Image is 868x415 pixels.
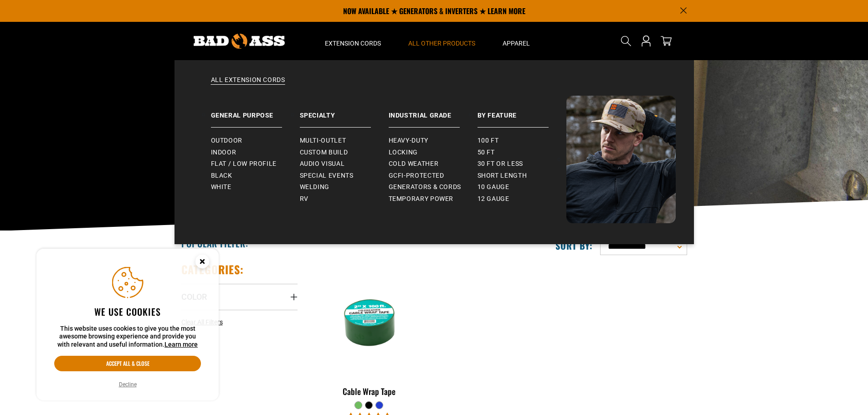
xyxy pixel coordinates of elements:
[311,262,427,401] a: Green Cable Wrap Tape
[164,341,198,348] a: Learn more
[389,158,478,170] a: Cold Weather
[211,96,300,128] a: General Purpose
[300,137,346,145] span: Multi-Outlet
[181,284,298,309] summary: Color
[478,137,499,145] span: 100 ft
[389,160,439,168] span: Cold Weather
[503,39,530,47] span: Apparel
[194,34,285,49] img: Bad Ass Extension Cords
[566,96,676,223] img: Bad Ass Extension Cords
[211,183,231,191] span: White
[478,158,566,170] a: 30 ft or less
[389,137,428,145] span: Heavy-Duty
[311,22,395,60] summary: Extension Cords
[54,306,201,318] h2: We use cookies
[193,76,676,96] a: All Extension Cords
[300,172,354,180] span: Special Events
[300,181,389,193] a: Welding
[478,193,566,205] a: 12 gauge
[300,193,389,205] a: RV
[211,160,277,168] span: Flat / Low Profile
[478,195,509,203] span: 12 gauge
[300,170,389,182] a: Special Events
[489,22,544,60] summary: Apparel
[389,149,418,157] span: Locking
[312,267,426,372] img: Green
[408,39,475,47] span: All Other Products
[389,147,478,159] a: Locking
[300,195,308,203] span: RV
[211,137,242,145] span: Outdoor
[54,325,201,349] p: This website uses cookies to give you the most awesome browsing experience and provide you with r...
[325,39,381,47] span: Extension Cords
[211,181,300,193] a: White
[389,193,478,205] a: Temporary Power
[211,149,236,157] span: Indoor
[478,181,566,193] a: 10 gauge
[478,172,527,180] span: Short Length
[300,135,389,147] a: Multi-Outlet
[300,149,348,157] span: Custom Build
[54,356,201,371] button: Accept all & close
[300,96,389,128] a: Specialty
[478,135,566,147] a: 100 ft
[211,147,300,159] a: Indoor
[389,172,444,180] span: GCFI-Protected
[300,158,389,170] a: Audio Visual
[36,249,219,401] aside: Cookie Consent
[478,147,566,159] a: 50 ft
[116,380,139,389] button: Decline
[478,160,523,168] span: 30 ft or less
[478,170,566,182] a: Short Length
[478,183,509,191] span: 10 gauge
[555,240,593,251] label: Sort by:
[389,195,454,203] span: Temporary Power
[211,158,300,170] a: Flat / Low Profile
[389,183,462,191] span: Generators & Cords
[311,387,427,395] div: Cable Wrap Tape
[389,96,478,128] a: Industrial Grade
[300,147,389,159] a: Custom Build
[389,170,478,182] a: GCFI-Protected
[300,160,345,168] span: Audio Visual
[619,34,633,48] summary: Search
[389,135,478,147] a: Heavy-Duty
[389,181,478,193] a: Generators & Cords
[478,149,495,157] span: 50 ft
[211,135,300,147] a: Outdoor
[478,96,566,128] a: By Feature
[211,172,232,180] span: Black
[300,183,329,191] span: Welding
[395,22,489,60] summary: All Other Products
[211,170,300,182] a: Black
